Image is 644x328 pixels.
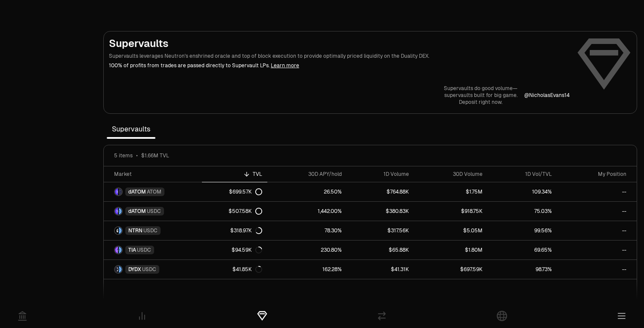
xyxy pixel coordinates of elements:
[104,182,202,201] a: dATOM LogoATOM LogodATOMATOM
[414,221,488,240] a: $5.05M
[414,260,488,279] a: $697.59K
[119,227,122,234] img: USDC Logo
[104,202,202,221] a: dATOM LogoUSDC LogodATOMUSDC
[107,121,155,138] span: Supervaults
[141,152,169,159] span: $1.66M TVL
[414,182,488,201] a: $1.75M
[115,266,118,273] img: DYDX Logo
[128,266,141,273] span: DYDX
[347,260,414,279] a: $41.31K
[119,266,122,273] img: USDC Logo
[267,182,347,201] a: 26.50%
[230,227,262,234] div: $318.97K
[444,99,517,106] p: Deposit right now.
[114,171,197,178] div: Market
[128,227,142,234] span: NTRN
[414,241,488,259] a: $1.80M
[488,221,557,240] a: 99.56%
[352,171,409,178] div: 1D Volume
[557,202,637,221] a: --
[119,208,122,215] img: USDC Logo
[493,171,552,178] div: 1D Vol/TVL
[557,260,637,279] a: --
[202,260,267,279] a: $41.85K
[347,241,414,259] a: $65.88K
[128,208,146,215] span: dATOM
[347,182,414,201] a: $764.88K
[488,241,557,259] a: 69.65%
[128,188,146,195] span: dATOM
[524,92,570,99] p: @ NicholasEvans14
[267,202,347,221] a: 1,442.00%
[557,182,637,201] a: --
[104,241,202,259] a: TIA LogoUSDC LogoTIAUSDC
[414,202,488,221] a: $918.75K
[119,247,122,253] img: USDC Logo
[109,62,570,69] p: 100% of profits from trades are passed directly to Supervault LPs.
[137,247,151,253] span: USDC
[202,202,267,221] a: $507.58K
[207,171,262,178] div: TVL
[488,260,557,279] a: 98.73%
[109,37,570,50] h2: Supervaults
[232,266,262,273] div: $41.85K
[444,85,517,92] p: Supervaults do good volume—
[142,266,156,273] span: USDC
[147,188,161,195] span: ATOM
[202,221,267,240] a: $318.97K
[115,188,118,195] img: dATOM Logo
[202,182,267,201] a: $699.57K
[347,202,414,221] a: $380.83K
[488,182,557,201] a: 109.34%
[128,247,136,253] span: TIA
[444,85,517,106] a: Supervaults do good volume—supervaults built for big game.Deposit right now.
[524,92,570,99] a: @NicholasEvans14
[232,247,262,253] div: $94.59K
[115,227,118,234] img: NTRN Logo
[115,208,118,215] img: dATOM Logo
[109,52,570,60] p: Supervaults leverages Neutron's enshrined oracle and top of block execution to provide optimally ...
[143,227,158,234] span: USDC
[271,62,299,69] a: Learn more
[562,171,626,178] div: My Position
[444,92,517,99] p: supervaults built for big game.
[229,188,262,195] div: $699.57K
[115,247,118,253] img: TIA Logo
[557,241,637,259] a: --
[202,241,267,259] a: $94.59K
[557,221,637,240] a: --
[419,171,483,178] div: 30D Volume
[104,260,202,279] a: DYDX LogoUSDC LogoDYDXUSDC
[347,221,414,240] a: $317.56K
[104,221,202,240] a: NTRN LogoUSDC LogoNTRNUSDC
[267,260,347,279] a: 162.28%
[229,208,262,215] div: $507.58K
[267,241,347,259] a: 230.80%
[488,202,557,221] a: 75.03%
[267,221,347,240] a: 78.30%
[147,208,161,215] span: USDC
[119,188,122,195] img: ATOM Logo
[272,171,342,178] div: 30D APY/hold
[114,152,133,159] span: 5 items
